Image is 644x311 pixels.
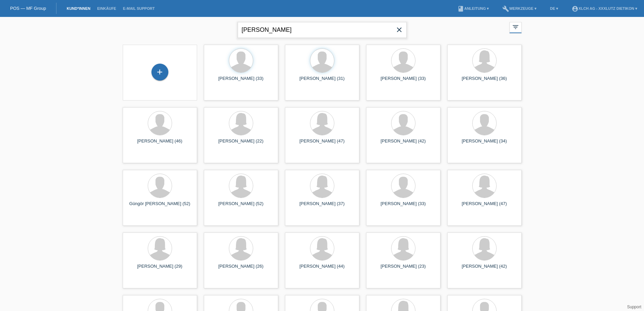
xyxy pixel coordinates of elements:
div: [PERSON_NAME] (33) [372,76,435,87]
i: build [502,5,509,12]
i: filter_list [512,23,519,31]
a: account_circleXLCH AG - XXXLutz Dietikon ▾ [568,6,641,10]
a: Support [627,305,641,309]
div: [PERSON_NAME] (36) [453,76,516,87]
input: Suche... [238,22,407,38]
div: [PERSON_NAME] (47) [290,138,354,149]
div: [PERSON_NAME] (52) [209,201,273,212]
a: bookAnleitung ▾ [454,6,492,10]
div: [PERSON_NAME] (42) [453,264,516,274]
div: [PERSON_NAME] (46) [128,138,192,149]
a: buildWerkzeuge ▾ [499,6,540,10]
div: [PERSON_NAME] (31) [290,76,354,87]
div: [PERSON_NAME] (47) [453,201,516,212]
div: [PERSON_NAME] (33) [209,76,273,87]
i: close [395,26,403,34]
a: E-Mail Support [120,6,158,10]
a: DE ▾ [547,6,562,10]
div: [PERSON_NAME] (26) [209,264,273,274]
div: [PERSON_NAME] (44) [290,264,354,274]
i: book [457,5,464,12]
div: [PERSON_NAME] (33) [372,201,435,212]
div: [PERSON_NAME] (42) [372,138,435,149]
i: account_circle [572,5,578,12]
div: Kund*in hinzufügen [152,66,168,78]
div: [PERSON_NAME] (37) [290,201,354,212]
div: [PERSON_NAME] (34) [453,138,516,149]
div: [PERSON_NAME] (23) [372,264,435,274]
a: Einkäufe [94,6,119,10]
div: [PERSON_NAME] (29) [128,264,192,274]
div: Güngör [PERSON_NAME] (52) [128,201,192,212]
a: Kund*innen [63,6,94,10]
div: [PERSON_NAME] (22) [209,138,273,149]
a: POS — MF Group [10,6,46,11]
